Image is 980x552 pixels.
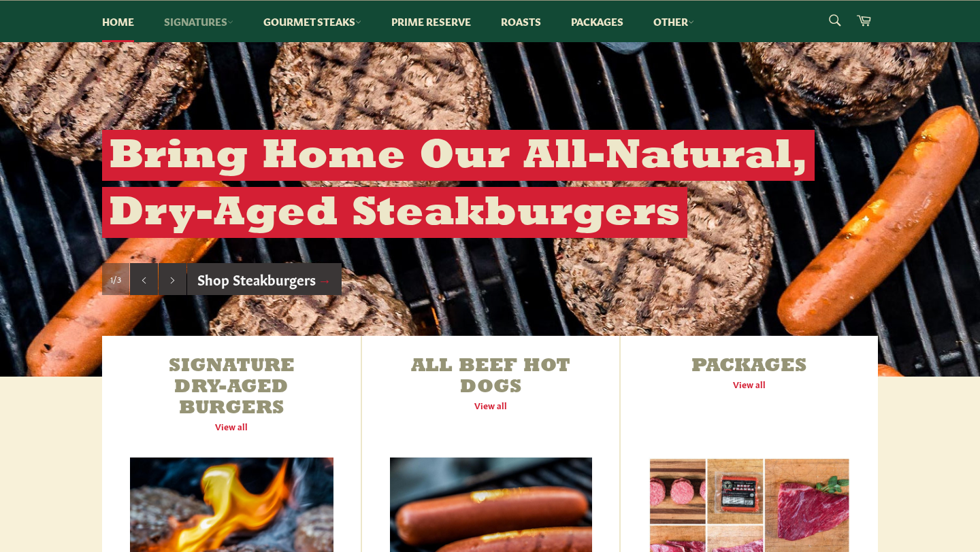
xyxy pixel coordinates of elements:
[187,263,342,296] a: Shop Steakburgers
[159,263,186,296] button: Next slide
[378,1,485,42] a: Prime Reserve
[557,1,637,42] a: Packages
[150,1,247,42] a: Signatures
[88,1,148,42] a: Home
[250,1,375,42] a: Gourmet Steaks
[102,263,129,296] div: Slide 1, current
[487,1,555,42] a: Roasts
[110,273,121,285] span: 1/3
[102,130,815,238] h2: Bring Home Our All-Natural, Dry-Aged Steakburgers
[640,1,708,42] a: Other
[130,263,158,296] button: Previous slide
[318,269,331,288] span: →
